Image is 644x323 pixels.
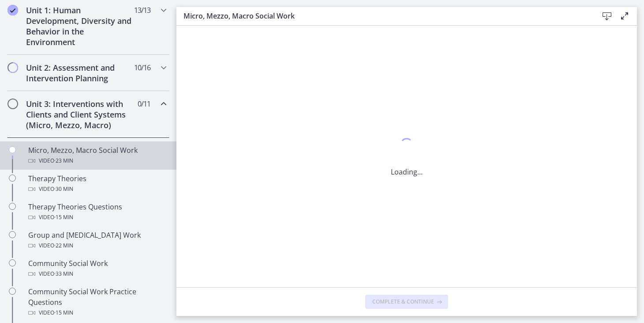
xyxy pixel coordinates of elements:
span: · 33 min [54,269,73,279]
div: Community Social Work [28,258,166,279]
i: Completed [7,5,18,15]
span: · 30 min [54,184,73,194]
div: Group and [MEDICAL_DATA] Work [28,230,166,251]
span: · 15 min [54,308,73,318]
div: Video [28,156,166,166]
div: Video [28,308,166,318]
span: · 23 min [54,156,73,166]
span: 13 / 13 [134,5,150,15]
div: Therapy Theories [28,173,166,194]
div: Video [28,212,166,223]
div: Therapy Theories Questions [28,201,166,223]
span: · 15 min [54,212,73,223]
h2: Unit 2: Assessment and Intervention Planning [26,62,134,84]
div: Micro, Mezzo, Macro Social Work [28,145,166,166]
span: Complete & continue [372,298,434,305]
span: · 22 min [54,240,73,251]
span: 10 / 16 [134,62,150,73]
div: Community Social Work Practice Questions [28,286,166,318]
p: Loading... [391,167,423,177]
div: 1 [391,136,423,156]
h3: Micro, Mezzo, Macro Social Work [183,11,584,21]
span: 0 / 11 [138,99,150,109]
div: Video [28,184,166,194]
div: Video [28,269,166,279]
div: Video [28,240,166,251]
button: Complete & continue [365,295,448,309]
h2: Unit 1: Human Development, Diversity and Behavior in the Environment [26,5,134,47]
h2: Unit 3: Interventions with Clients and Client Systems (Micro, Mezzo, Macro) [26,99,134,130]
